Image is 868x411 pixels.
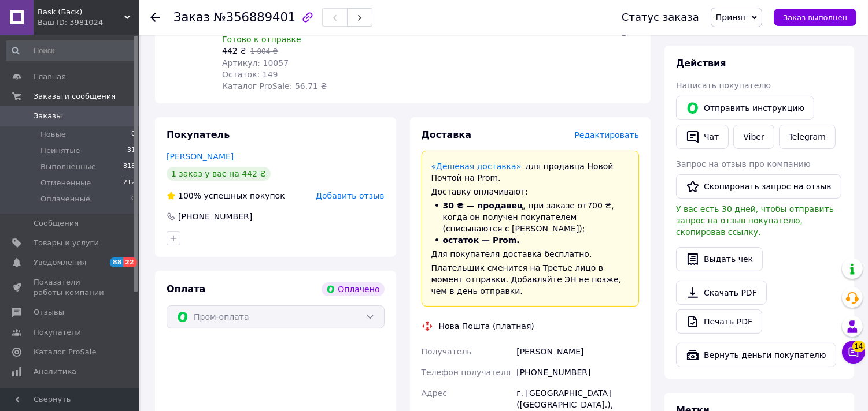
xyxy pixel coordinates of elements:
span: Остаток: 149 [222,70,278,79]
span: Действия [676,58,726,69]
span: 1 004 ₴ [250,47,278,55]
span: 442 ₴ [222,46,246,55]
span: Покупатели [34,327,81,338]
button: Чат с покупателем14 [842,341,865,364]
button: Заказ выполнен [774,9,856,26]
span: Оплаченные [40,194,90,204]
span: Написать покупателю [676,81,771,90]
button: Чат [676,125,729,149]
button: Скопировать запрос на отзыв [676,174,841,199]
span: 88 [110,257,123,267]
span: №356889401 [213,10,296,24]
div: [PERSON_NAME] [514,341,641,362]
span: Телефон получателя [422,368,511,377]
span: Артикул: 10057 [222,58,289,68]
span: Bask (Баск) [38,7,124,17]
span: Отзывы [34,307,64,317]
span: 100% [178,191,201,200]
div: Нова Пошта (платная) [436,320,537,332]
button: Выдать чек [676,247,763,271]
span: Товары и услуги [34,238,99,248]
button: Вернуть деньги покупателю [676,343,836,367]
span: Готово к отправке [222,35,301,44]
span: Выполненные [40,162,96,172]
div: успешных покупок [167,190,285,201]
span: 31 [127,145,135,156]
span: 212 [123,178,135,188]
div: Доставку оплачивают: [431,186,630,197]
span: Новые [40,129,66,140]
span: Аналитика [34,367,76,377]
span: Сообщения [34,218,79,229]
span: Каталог ProSale: 56.71 ₴ [222,81,327,91]
span: 818 [123,162,135,172]
div: [PHONE_NUMBER] [514,362,641,383]
span: У вас есть 30 дней, чтобы отправить запрос на отзыв покупателю, скопировав ссылку. [676,204,834,237]
a: «Дешевая доставка» [431,162,522,171]
span: 0 [131,194,135,204]
div: Для покупателя доставка бесплатно. [431,248,630,260]
span: Принят [716,13,747,22]
span: Редактировать [574,130,639,140]
span: Принятые [40,145,80,156]
button: Отправить инструкцию [676,96,814,120]
span: Получатель [422,347,472,356]
span: 22 [123,257,136,267]
span: Заказ [173,10,210,24]
a: Скачать PDF [676,281,767,305]
span: Заказы и сообщения [34,91,116,102]
div: Плательщик сменится на Третье лицо в момент отправки. Добавляйте ЭН не позже, чем в день отправки. [431,262,630,297]
div: 1 заказ у вас на 442 ₴ [167,167,271,181]
div: Ваш ID: 3981024 [38,17,139,28]
span: Запрос на отзыв про компанию [676,159,811,169]
input: Поиск [6,40,136,61]
span: Заказ выполнен [783,13,847,22]
span: Отмененные [40,178,91,188]
div: Вернуться назад [150,12,160,23]
span: Добавить отзыв [316,191,384,200]
span: Показатели работы компании [34,277,107,298]
span: 0 [131,129,135,140]
a: Telegram [779,125,836,149]
div: Статус заказа [622,12,699,23]
div: Оплачено [322,282,384,296]
a: [PERSON_NAME] [167,152,234,161]
span: 30 ₴ — продавец [443,201,523,210]
span: Покупатель [167,129,230,140]
span: Каталог ProSale [34,347,96,357]
span: Доставка [422,129,472,140]
a: Печать PDF [676,309,762,334]
span: Адрес [422,388,447,398]
a: Viber [733,125,774,149]
span: Главная [34,72,66,82]
div: для продавца Новой Почтой на Prom. [431,160,630,184]
span: 14 [852,341,865,352]
span: Инструменты вебмастера и SEO [34,386,107,407]
span: Оплата [167,283,205,294]
span: Уведомления [34,257,86,268]
span: остаток — Prom. [443,236,520,245]
li: , при заказе от 700 ₴ , когда он получен покупателем (списываются с [PERSON_NAME]); [431,200,630,234]
div: [PHONE_NUMBER] [177,211,253,222]
span: Заказы [34,111,62,121]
